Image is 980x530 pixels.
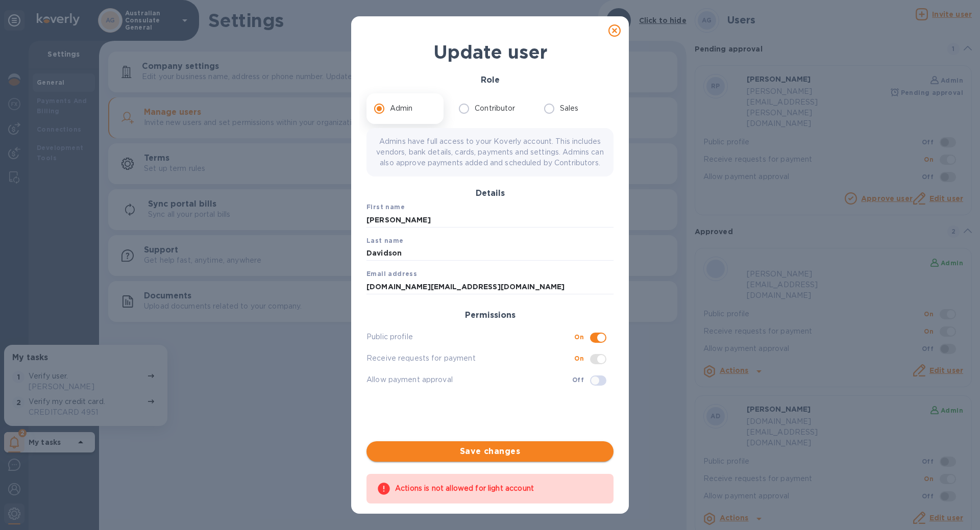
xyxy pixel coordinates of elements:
[366,279,614,294] input: Enter email address
[366,237,404,244] b: Last name
[366,93,614,124] div: role
[366,374,572,385] p: Allow payment approval
[375,136,605,168] p: Admins have full access to your Koverly account. This includes vendors, bank details, cards, paym...
[366,75,614,85] h3: Role
[572,376,584,384] b: Off
[366,332,574,342] p: Public profile
[395,479,603,498] div: Actions is not allowed for light account
[475,103,515,114] p: Contributor
[366,441,614,462] button: Save changes
[574,355,584,362] b: On
[366,212,614,228] input: Enter first name
[366,203,405,211] b: First name
[366,270,417,277] b: Email address
[560,103,579,114] p: Sales
[574,333,584,341] b: On
[366,189,614,198] h3: Details
[375,445,605,458] span: Save changes
[433,41,547,63] b: Update user
[929,481,980,530] iframe: Chat Widget
[366,246,614,261] input: Enter last name
[366,311,614,320] h3: Permissions
[390,103,413,114] p: Admin
[366,353,574,364] p: Receive requests for payment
